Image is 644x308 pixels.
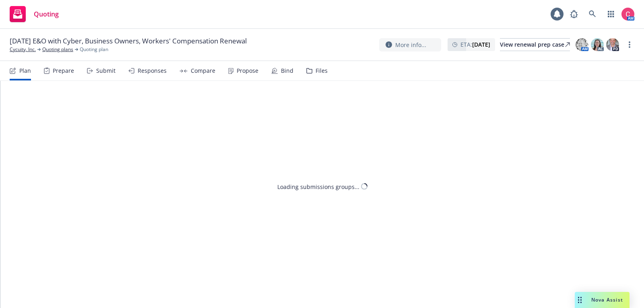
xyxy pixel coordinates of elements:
[6,3,62,25] a: Quoting
[80,46,108,53] span: Quoting plan
[10,46,36,53] a: Cycuity, Inc.
[96,68,116,74] div: Submit
[500,38,570,51] a: View renewal prep case
[53,68,74,74] div: Prepare
[584,6,601,22] a: Search
[472,41,490,48] strong: [DATE]
[625,40,634,49] a: more
[591,296,623,303] span: Nova Assist
[575,292,585,308] div: Drag to move
[34,11,59,17] span: Quoting
[10,36,247,46] span: [DATE] E&O with Cyber, Business Owners, Workers' Compensation Renewal
[277,182,359,191] div: Loading submissions groups...
[42,46,73,53] a: Quoting plans
[379,38,441,51] button: More info...
[138,68,167,74] div: Responses
[500,39,570,51] div: View renewal prep case
[591,38,604,51] img: photo
[281,68,293,74] div: Bind
[621,8,634,21] img: photo
[576,38,588,51] img: photo
[566,6,582,22] a: Report a Bug
[19,68,31,74] div: Plan
[460,40,490,49] span: ETA :
[603,6,619,22] a: Switch app
[606,38,619,51] img: photo
[575,292,630,308] button: Nova Assist
[316,68,328,74] div: Files
[191,68,215,74] div: Compare
[395,41,426,49] span: More info...
[237,68,258,74] div: Propose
